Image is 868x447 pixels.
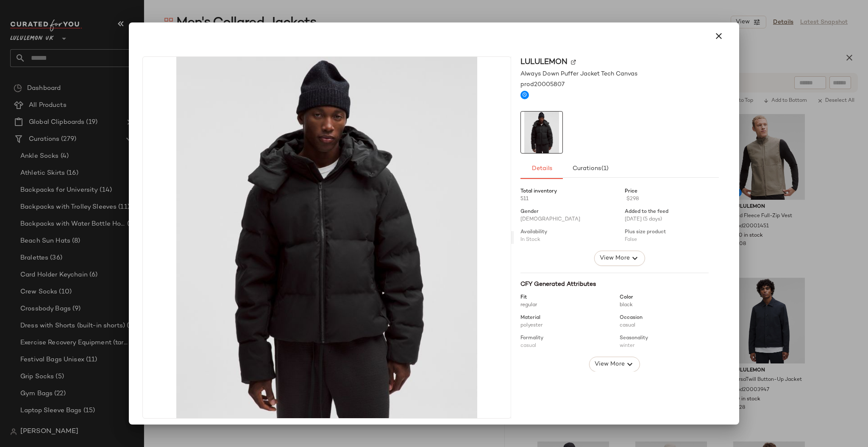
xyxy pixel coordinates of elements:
[531,165,552,172] span: Details
[521,112,562,153] img: LM4ATVS_0001_1
[589,357,640,372] button: View More
[594,251,645,266] button: View More
[143,57,511,418] img: LM4ATVS_0001_1
[594,359,625,369] span: View More
[520,80,565,89] span: prod20005807
[520,70,637,78] span: Always Down Puffer Jacket Tech Canvas
[599,253,630,263] span: View More
[520,280,709,289] div: CFY Generated Attributes
[520,56,568,68] span: lululemon
[571,59,576,64] img: svg%3e
[572,165,609,172] span: Curations
[601,165,609,172] span: (1)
